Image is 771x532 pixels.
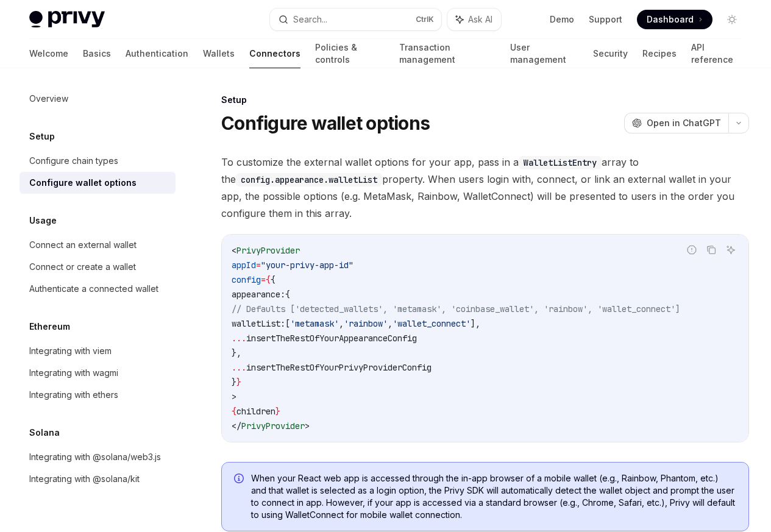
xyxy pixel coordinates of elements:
a: Connect an external wallet [20,234,176,256]
span: appId [232,260,256,271]
span: ... [232,362,246,373]
span: } [275,406,280,417]
span: 'rainbow' [344,318,388,329]
div: Integrating with @solana/web3.js [29,450,161,464]
span: { [271,274,275,285]
div: Integrating with wagmi [29,366,118,380]
span: walletList: [232,318,285,329]
button: Search...CtrlK [270,9,441,30]
a: Transaction management [399,39,496,68]
a: Integrating with @solana/web3.js [20,446,176,468]
a: Security [593,39,628,68]
button: Report incorrect code [684,242,700,258]
a: Integrating with viem [20,340,176,362]
span: Ctrl K [416,15,434,24]
div: Integrating with @solana/kit [29,472,140,486]
span: , [388,318,393,329]
div: Integrating with ethers [29,388,118,402]
a: Recipes [642,39,677,68]
span: insertTheRestOfYourPrivyProviderConfig [246,362,432,373]
code: WalletListEntry [519,156,602,169]
span: insertTheRestOfYourAppearanceConfig [246,333,417,344]
span: [ [285,318,290,329]
button: Ask AI [723,242,739,258]
div: Authenticate a connected wallet [29,282,158,296]
button: Open in ChatGPT [624,113,728,133]
a: Configure chain types [20,150,176,172]
div: Configure wallet options [29,176,137,190]
a: API reference [691,39,742,68]
div: Setup [221,94,749,106]
a: Dashboard [637,10,712,29]
span: } [236,377,241,388]
a: Basics [83,39,111,68]
button: Ask AI [447,9,501,30]
a: Demo [550,13,574,26]
h5: Ethereum [29,319,70,334]
span: PrivyProvider [236,245,300,256]
span: </ [232,420,241,431]
a: Integrating with wagmi [20,362,176,384]
span: } [232,377,236,388]
a: Wallets [203,39,235,68]
span: PrivyProvider [241,420,305,431]
a: Authenticate a connected wallet [20,278,176,300]
a: Integrating with @solana/kit [20,468,176,490]
span: appearance: [232,289,285,300]
span: 'wallet_connect' [393,318,471,329]
a: Authentication [126,39,188,68]
a: Integrating with ethers [20,384,176,406]
div: Connect or create a wallet [29,260,136,274]
span: Dashboard [647,13,694,26]
div: Integrating with viem [29,344,112,358]
svg: Info [234,473,246,486]
div: Connect an external wallet [29,238,137,252]
a: Overview [20,88,176,110]
a: Policies & controls [315,39,385,68]
a: Configure wallet options [20,172,176,194]
h1: Configure wallet options [221,112,430,134]
a: Connect or create a wallet [20,256,176,278]
span: config [232,274,261,285]
span: { [266,274,271,285]
span: { [232,406,236,417]
code: config.appearance.walletList [236,173,382,186]
span: // Defaults ['detected_wallets', 'metamask', 'coinbase_wallet', 'rainbow', 'wallet_connect'] [232,303,680,314]
span: = [256,260,261,271]
button: Toggle dark mode [722,10,742,29]
h5: Usage [29,213,57,228]
span: ... [232,333,246,344]
span: }, [232,347,241,358]
span: { [285,289,290,300]
span: Ask AI [468,13,492,26]
span: When your React web app is accessed through the in-app browser of a mobile wallet (e.g., Rainbow,... [251,472,736,521]
span: > [305,420,310,431]
a: Welcome [29,39,68,68]
h5: Solana [29,425,60,440]
div: Configure chain types [29,154,118,168]
span: > [232,391,236,402]
span: 'metamask' [290,318,339,329]
button: Copy the contents from the code block [703,242,719,258]
a: User management [510,39,578,68]
a: Support [589,13,622,26]
span: < [232,245,236,256]
a: Connectors [249,39,300,68]
span: children [236,406,275,417]
span: "your-privy-app-id" [261,260,354,271]
h5: Setup [29,129,55,144]
span: Open in ChatGPT [647,117,721,129]
span: ], [471,318,480,329]
span: To customize the external wallet options for your app, pass in a array to the property. When user... [221,154,749,222]
div: Overview [29,91,68,106]
div: Search... [293,12,327,27]
span: = [261,274,266,285]
img: light logo [29,11,105,28]
span: , [339,318,344,329]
